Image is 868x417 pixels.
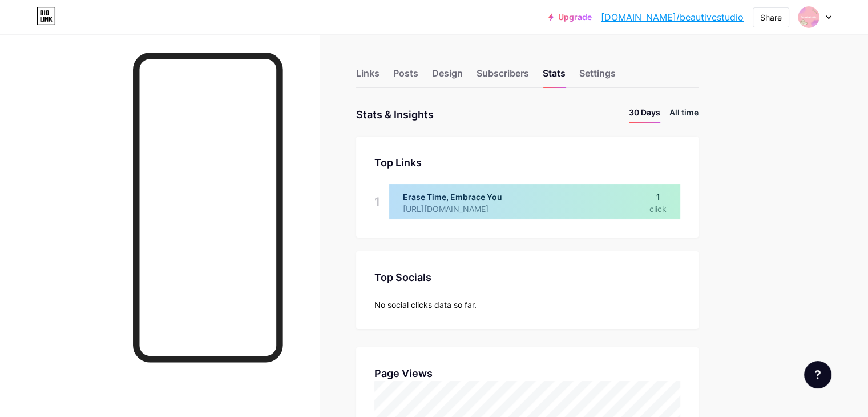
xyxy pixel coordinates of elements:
[760,11,782,23] div: Share
[374,270,680,285] div: Top Socials
[579,66,616,87] div: Settings
[393,66,418,87] div: Posts
[374,155,680,170] div: Top Links
[374,366,680,381] div: Page Views
[601,10,744,24] a: [DOMAIN_NAME]/beautivestudio
[374,184,380,219] div: 1
[356,106,434,123] div: Stats & Insights
[669,106,699,123] li: All time
[798,6,819,28] img: Naruto Nikolov
[477,66,529,87] div: Subscribers
[432,66,463,87] div: Design
[629,106,660,123] li: 30 Days
[356,66,380,87] div: Links
[374,299,680,311] div: No social clicks data so far.
[543,66,566,87] div: Stats
[548,13,592,22] a: Upgrade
